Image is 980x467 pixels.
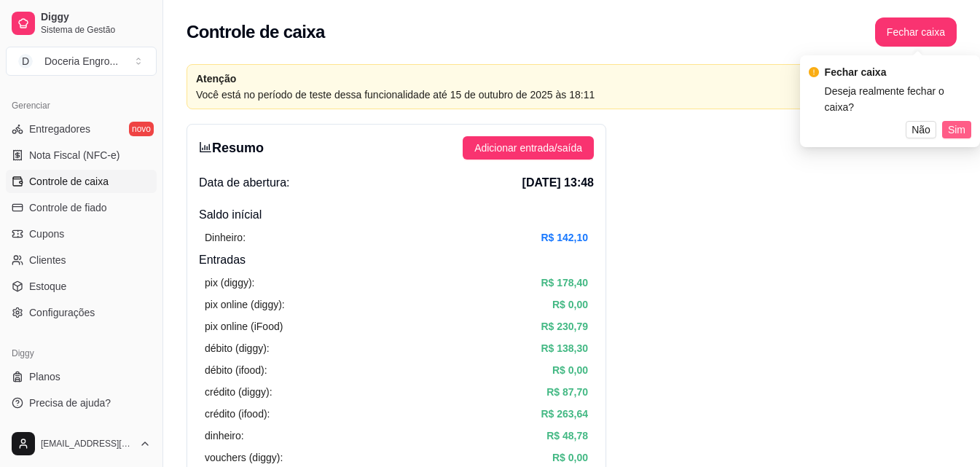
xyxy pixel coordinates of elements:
span: Nota Fiscal (NFC-e) [29,148,119,162]
span: Controle de fiado [29,200,107,215]
a: Configurações [6,301,157,324]
span: bar-chart [199,141,212,154]
h4: Saldo inícial [199,206,594,224]
span: Entregadores [29,122,90,136]
a: Clientes [6,248,157,272]
div: Diggy [6,342,157,365]
article: crédito (diggy): [205,384,273,400]
article: vouchers (diggy): [205,450,283,466]
span: Controle de caixa [29,174,109,189]
button: Select a team [6,47,157,76]
span: D [18,54,33,68]
div: Fechar caixa [825,64,971,80]
div: Deseja realmente fechar o caixa? [825,83,971,115]
h4: Entradas [199,251,594,269]
article: R$ 142,10 [541,229,588,246]
button: Sim [942,121,971,138]
a: Nota Fiscal (NFC-e) [6,144,157,167]
div: Gerenciar [6,94,157,117]
span: Não [912,122,930,138]
article: R$ 138,30 [541,340,588,356]
article: crédito (ifood): [205,406,270,422]
a: Entregadoresnovo [6,117,157,141]
a: Precisa de ajuda? [6,391,157,415]
article: R$ 178,40 [541,275,588,291]
article: dinheiro: [205,428,244,444]
span: Precisa de ajuda? [29,396,111,410]
article: R$ 263,64 [541,406,588,422]
span: Planos [29,369,60,384]
article: pix (diggy): [205,275,254,291]
article: pix online (diggy): [205,297,285,313]
article: Você está no período de teste dessa funcionalidade até 15 de outubro de 2025 às 18:11 [196,87,876,103]
span: Estoque [29,279,66,294]
article: R$ 0,00 [552,362,588,378]
article: débito (ifood): [205,362,267,378]
a: Cupons [6,222,157,246]
button: Adicionar entrada/saída [463,136,594,160]
a: Controle de caixa [6,170,157,193]
span: Data de abertura: [199,174,290,192]
span: Adicionar entrada/saída [474,140,582,156]
button: Não [906,121,936,138]
article: débito (diggy): [205,340,270,356]
article: R$ 87,70 [546,384,588,400]
article: R$ 48,78 [546,428,588,444]
article: R$ 0,00 [552,450,588,466]
span: [EMAIL_ADDRESS][DOMAIN_NAME] [41,438,133,450]
article: Dinheiro: [205,229,246,246]
span: Clientes [29,253,66,267]
span: Diggy [41,11,151,24]
a: Estoque [6,275,157,298]
button: Fechar caixa [875,17,957,47]
span: [DATE] 13:48 [522,174,594,192]
span: Cupons [29,227,64,241]
article: R$ 230,79 [541,318,588,334]
article: R$ 0,00 [552,297,588,313]
button: [EMAIL_ADDRESS][DOMAIN_NAME] [6,426,157,461]
span: Configurações [29,305,95,320]
a: DiggySistema de Gestão [6,6,157,41]
h3: Resumo [199,138,264,158]
article: Atenção [196,71,876,87]
span: Sim [948,122,965,138]
a: Controle de fiado [6,196,157,219]
span: Sistema de Gestão [41,24,151,36]
div: Doceria Engro ... [44,54,118,68]
h2: Controle de caixa [187,20,325,44]
article: pix online (iFood) [205,318,283,334]
a: Planos [6,365,157,388]
span: exclamation-circle [809,67,819,77]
